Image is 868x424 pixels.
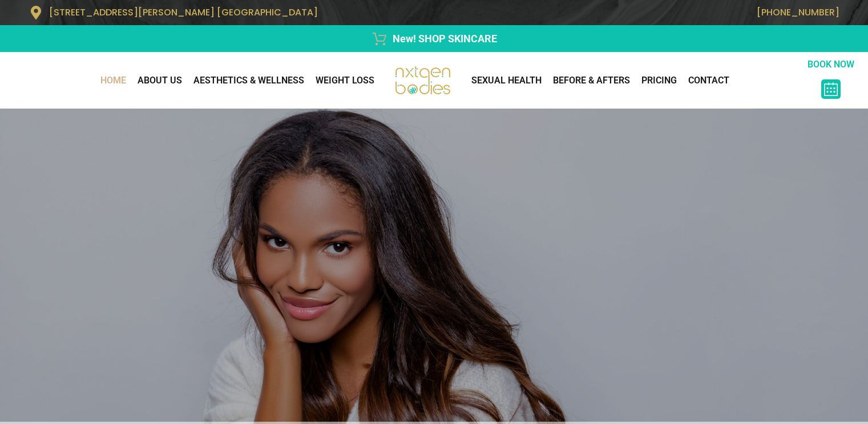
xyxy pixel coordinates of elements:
[188,69,310,92] a: AESTHETICS & WELLNESS
[466,69,547,92] a: Sexual Health
[390,31,497,46] span: New! SHOP SKINCARE
[440,7,839,18] p: [PHONE_NUMBER]
[683,69,735,92] a: CONTACT
[95,69,132,92] a: Home
[49,6,318,19] span: [STREET_ADDRESS][PERSON_NAME] [GEOGRAPHIC_DATA]
[132,69,188,92] a: About Us
[806,58,857,71] p: BOOK NOW
[547,69,636,92] a: Before & Afters
[466,69,806,92] nav: Menu
[6,69,380,92] nav: Menu
[29,31,839,46] a: New! SHOP SKINCARE
[636,69,683,92] a: Pricing
[310,69,380,92] a: WEIGHT LOSS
